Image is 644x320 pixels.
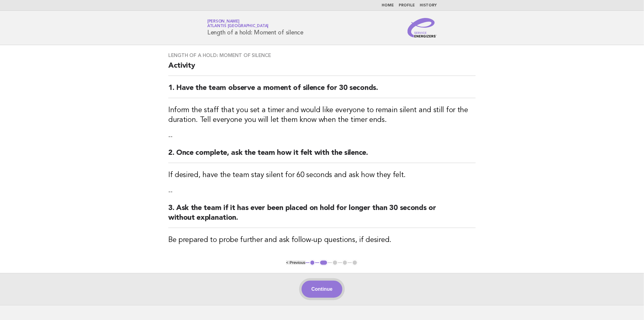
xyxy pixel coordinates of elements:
h2: 3. Ask the team if it has ever been placed on hold for longer than 30 seconds or without explanat... [168,203,476,228]
h3: Inform the staff that you set a timer and would like everyone to remain silent and still for the ... [168,105,476,125]
h3: Length of a hold: Moment of silence [168,52,476,59]
a: [PERSON_NAME]Atlantis [GEOGRAPHIC_DATA] [207,20,269,28]
h3: If desired, have the team stay silent for 60 seconds and ask how they felt. [168,170,476,180]
p: -- [168,187,476,196]
a: History [420,4,437,7]
a: Home [382,4,394,7]
h3: Be prepared to probe further and ask follow-up questions, if desired. [168,235,476,245]
button: 1 [310,260,316,266]
h2: 1. Have the team observe a moment of silence for 30 seconds. [168,83,476,98]
h1: Length of a hold: Moment of silence [207,20,303,36]
button: < Previous [286,260,305,265]
img: Service Energizers [408,18,437,37]
span: Atlantis [GEOGRAPHIC_DATA] [207,24,269,28]
a: Profile [399,4,415,7]
button: 2 [319,260,328,266]
p: -- [168,132,476,141]
h2: Activity [168,61,476,76]
button: Continue [302,281,342,298]
h2: 2. Once complete, ask the team how it felt with the silence. [168,148,476,163]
